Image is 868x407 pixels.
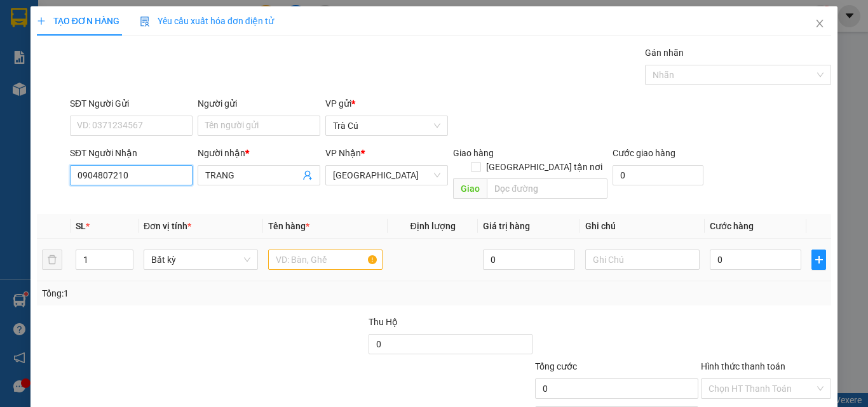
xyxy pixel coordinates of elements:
[645,48,684,58] label: Gán nhãn
[140,16,274,26] span: Yêu cầu xuất hóa đơn điện tử
[333,116,440,135] span: Trà Cú
[535,361,577,371] span: Tổng cước
[198,146,320,160] div: Người nhận
[453,148,494,158] span: Giao hàng
[76,221,86,231] span: SL
[37,17,46,25] span: plus
[268,250,383,270] input: VD: Bàn, Ghế
[453,178,487,199] span: Giao
[198,97,320,110] div: Người gửi
[487,178,607,199] input: Dọc đường
[333,166,440,185] span: Sài Gòn
[802,6,837,42] button: Close
[483,221,530,231] span: Giá trị hàng
[140,17,150,27] img: icon
[268,221,309,231] span: Tên hàng
[42,250,62,270] button: delete
[42,286,336,300] div: Tổng: 1
[410,221,455,231] span: Định lượng
[613,148,675,158] label: Cước giao hàng
[701,361,785,371] label: Hình thức thanh toán
[70,97,193,110] div: SĐT Người Gửi
[812,255,825,265] span: plus
[585,250,700,270] input: Ghi Chú
[613,165,703,185] input: Cước giao hàng
[144,221,191,231] span: Đơn vị tính
[710,221,754,231] span: Cước hàng
[325,97,448,110] div: VP gửi
[302,170,313,180] span: user-add
[815,18,825,29] span: close
[811,250,826,270] button: plus
[481,160,607,174] span: [GEOGRAPHIC_DATA] tận nơi
[580,214,705,239] th: Ghi chú
[369,317,398,327] span: Thu Hộ
[325,148,361,158] span: VP Nhận
[483,250,574,270] input: 0
[37,16,119,26] span: TẠO ĐƠN HÀNG
[70,146,193,160] div: SĐT Người Nhận
[151,250,250,269] span: Bất kỳ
